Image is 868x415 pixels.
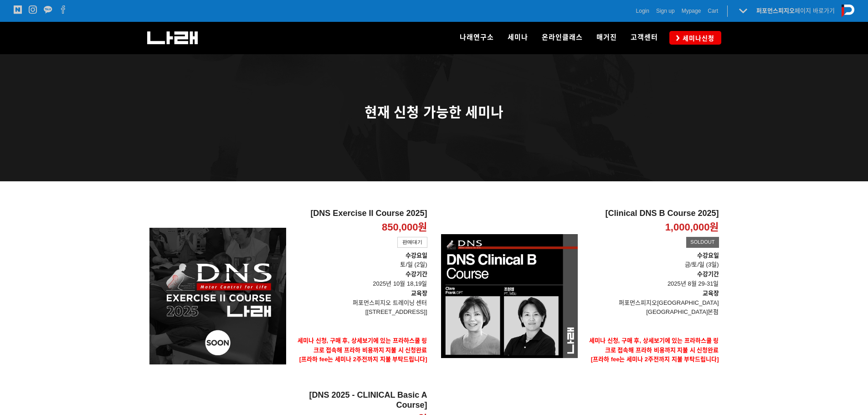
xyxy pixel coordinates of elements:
p: 1,000,000원 [665,221,719,234]
a: Mypage [682,6,701,15]
a: [DNS Exercise II Course 2025] 850,000원 판매대기 수강요일토/일 (2일)수강기간 2025년 10월 18,19일교육장퍼포먼스피지오 트레이닝 센터[[... [293,209,427,383]
span: [프라하 fee는 세미나 2주전까지 지불 부탁드립니다] [591,356,719,363]
strong: 수강기간 [697,271,719,277]
p: 퍼포먼스피지오 트레이닝 센터 [293,298,427,308]
div: 판매대기 [397,237,427,248]
a: Cart [708,6,718,15]
strong: 세미나 신청, 구매 후, 상세보기에 있는 프라하스쿨 링크로 접속해 프라하 비용까지 지불 시 신청완료 [589,337,719,354]
strong: 퍼포먼스피지오 [756,7,795,14]
p: 2025년 10월 18,19일 [293,270,427,289]
a: Login [636,6,649,15]
strong: 교육장 [411,290,427,297]
a: 세미나 [501,22,535,54]
a: Sign up [656,6,675,15]
p: 2025년 8월 29-31일 [585,270,719,289]
a: 세미나신청 [669,31,721,44]
span: 세미나 [508,33,528,41]
p: 금/토/일 (3일) [585,260,719,270]
span: 고객센터 [631,33,658,41]
a: 온라인클래스 [535,22,590,54]
h2: [Clinical DNS B Course 2025] [585,209,719,219]
span: 세미나신청 [680,34,714,43]
a: [Clinical DNS B Course 2025] 1,000,000원 SOLDOUT 수강요일금/토/일 (3일)수강기간 2025년 8월 29-31일교육장퍼포먼스피지오[GEOG... [585,209,719,383]
span: 온라인클래스 [542,33,583,41]
p: 퍼포먼스피지오[GEOGRAPHIC_DATA] [GEOGRAPHIC_DATA]본점 [585,298,719,318]
span: 나래연구소 [460,33,494,41]
span: 매거진 [596,33,617,41]
a: 고객센터 [624,22,665,54]
strong: 수강기간 [406,271,427,277]
strong: 수강요일 [697,252,719,259]
h2: [DNS Exercise II Course 2025] [293,209,427,219]
strong: 교육장 [703,290,719,297]
p: 850,000원 [382,221,427,234]
div: SOLDOUT [686,237,719,248]
a: 매거진 [590,22,624,54]
strong: 수강요일 [406,252,427,259]
span: 현재 신청 가능한 세미나 [365,105,503,120]
p: [[STREET_ADDRESS]] [293,307,427,317]
span: [프라하 fee는 세미나 2주전까지 지불 부탁드립니다] [299,356,427,363]
p: 토/일 (2일) [293,251,427,270]
h2: [DNS 2025 - CLINICAL Basic A Course] [293,390,427,410]
a: 나래연구소 [453,22,501,54]
a: 퍼포먼스피지오페이지 바로가기 [756,7,835,14]
strong: 세미나 신청, 구매 후, 상세보기에 있는 프라하스쿨 링크로 접속해 프라하 비용까지 지불 시 신청완료 [298,337,427,354]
